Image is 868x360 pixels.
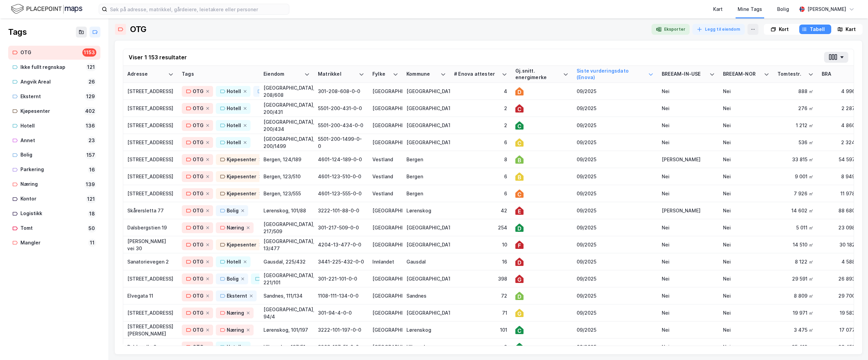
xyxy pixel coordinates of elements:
[227,224,244,232] div: Næring
[318,224,364,231] div: 301-217-509-0-0
[8,27,27,37] div: Tags
[86,195,96,203] div: 121
[20,136,84,145] div: Annet
[777,5,789,13] div: Bolig
[723,241,769,248] div: Nei
[263,173,310,180] div: Bergen, 123/510
[263,207,310,214] div: Lørenskog, 101/88
[777,156,814,163] div: 33 815 ㎡
[454,105,507,112] div: 2
[318,135,364,150] div: 5501-200-1499-0-0
[822,122,861,129] div: 4 860 ㎡
[723,292,769,299] div: Nei
[193,258,204,266] div: OTG
[779,25,789,33] div: Kort
[82,48,96,57] div: 1153
[372,207,398,214] div: [GEOGRAPHIC_DATA]
[227,343,241,351] div: Hotell
[20,209,85,218] div: Logistikk
[20,180,82,189] div: Næring
[723,105,769,112] div: Nei
[8,221,100,235] a: Tomt50
[723,207,769,214] div: Nei
[127,238,174,252] div: [PERSON_NAME] vei 30
[406,105,446,112] div: [GEOGRAPHIC_DATA]
[193,121,204,130] div: OTG
[406,258,446,265] div: Gausdal
[723,224,769,231] div: Nei
[406,207,446,214] div: Lørenskog
[86,63,96,71] div: 121
[652,24,690,35] button: Eksporter
[85,151,96,159] div: 157
[777,105,814,112] div: 276 ㎡
[127,258,174,265] div: Sanatorievegen 2
[193,224,204,232] div: OTG
[263,190,310,197] div: Bergen, 123/555
[88,166,96,174] div: 16
[777,173,814,180] div: 9 001 ㎡
[227,258,241,266] div: Hotell
[372,241,398,248] div: [GEOGRAPHIC_DATA]
[129,53,187,61] div: Viser 1 153 resultater
[454,275,507,282] div: 398
[227,138,241,147] div: Hotell
[8,192,100,206] a: Kontor121
[662,224,715,231] div: Nei
[8,90,100,104] a: Eksternt129
[87,224,96,232] div: 50
[8,46,100,60] a: OTG1153
[127,323,174,337] div: [STREET_ADDRESS][PERSON_NAME]
[454,292,507,299] div: 72
[822,275,861,282] div: 26 893 ㎡
[193,241,204,249] div: OTG
[372,309,398,316] div: [GEOGRAPHIC_DATA]
[263,71,302,77] div: Eiendom
[406,71,438,77] div: Kommune
[406,275,446,282] div: [GEOGRAPHIC_DATA]
[454,173,507,180] div: 6
[577,68,645,80] div: Siste vurderingsdato (Enova)
[454,241,507,248] div: 10
[662,105,715,112] div: Nei
[8,104,100,118] a: Kjøpesenter402
[127,71,165,77] div: Adresse
[182,71,255,77] div: Tags
[834,327,868,360] div: Kontrollprogram for chat
[263,306,310,320] div: [GEOGRAPHIC_DATA], 94/4
[406,292,446,299] div: Sandnes
[127,122,174,129] div: [STREET_ADDRESS]
[127,343,174,350] div: Balder alle 2
[406,190,446,197] div: Bergen
[318,292,364,299] div: 1108-111-134-0-0
[318,309,364,316] div: 301-94-4-0-0
[577,292,654,299] div: 09/2025
[723,258,769,265] div: Nei
[318,241,364,248] div: 4204-13-477-0-0
[662,156,715,163] div: [PERSON_NAME]
[406,309,446,316] div: [GEOGRAPHIC_DATA]
[263,292,310,299] div: Sandnes, 111/134
[577,343,654,350] div: 09/2025
[263,238,310,252] div: [GEOGRAPHIC_DATA], 13/477
[723,122,769,129] div: Nei
[107,4,289,14] input: Søk på adresse, matrikkel, gårdeiere, leietakere eller personer
[127,139,174,146] div: [STREET_ADDRESS]
[662,122,715,129] div: Nei
[662,173,715,180] div: Nei
[20,107,81,116] div: Kjøpesenter
[85,92,96,101] div: 129
[577,105,654,112] div: 09/2025
[777,207,814,214] div: 14 602 ㎡
[822,207,861,214] div: 88 680 ㎡
[723,343,769,350] div: Nei
[577,190,654,197] div: 09/2025
[822,343,861,350] div: 29 453 ㎡
[127,275,174,282] div: [STREET_ADDRESS]
[20,122,82,130] div: Hotell
[127,309,174,316] div: [STREET_ADDRESS]
[11,3,82,15] img: logo.f888ab2527a4732fd821a326f86c7f29.svg
[406,326,446,333] div: Lørenskog
[8,148,100,162] a: Bolig157
[834,327,868,360] iframe: Chat Widget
